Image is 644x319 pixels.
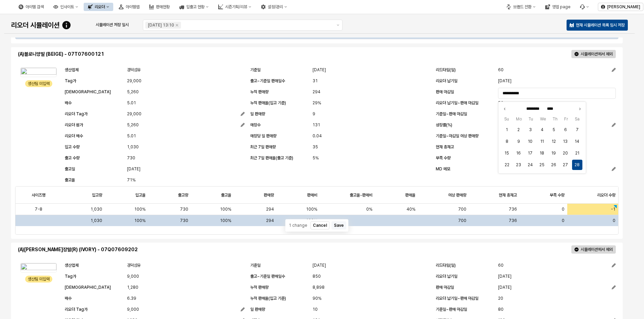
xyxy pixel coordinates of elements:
[92,192,102,198] span: 입고량
[561,117,571,121] span: Fr
[250,89,268,94] span: 누적 판매량
[126,4,139,9] div: 아이템맵
[95,4,105,9] div: 리오더
[65,123,83,127] span: 리오더 원가
[115,3,144,11] button: 아이템맵
[458,218,466,223] span: 700
[250,100,286,105] span: 누적 판매율(입고 기준)
[498,283,616,291] button: [DATE]
[65,274,76,279] span: Tag가
[313,143,318,150] span: 35
[264,192,274,198] span: 판매량
[498,295,503,302] span: 20
[28,276,50,283] div: 생산팀 미입력
[250,156,293,160] span: 최근 7일 판매율(출고 기준)
[498,262,504,269] span: 60
[127,66,141,73] span: 경덕섬유
[313,284,325,291] span: 8,898
[513,4,531,9] div: 브랜드 전환
[513,117,525,121] span: Mo
[225,4,247,9] div: 시즌기획/리뷰
[514,160,524,170] button: 2026-02-23
[436,307,467,312] span: 기준일~판매 마감일
[313,295,321,302] span: 90%
[18,246,314,253] p: (A)[PERSON_NAME]장말(R) (IVORY) - 07Q07609202
[250,263,261,268] span: 기준일
[214,3,255,11] div: 시즌기획/리뷰
[127,110,245,118] button: 29,000
[25,4,44,9] div: 아이템 검색
[127,262,141,269] span: 경덕섬유
[313,99,321,106] span: 29%
[14,3,48,11] div: 아이템 검색
[571,50,616,58] button: 시뮬레이션에서 제외
[514,148,524,158] button: 2026-02-16
[156,4,170,9] div: 판매현황
[498,273,511,280] span: [DATE]
[405,192,415,198] span: 판매율
[257,3,291,11] button: 설정/관리
[313,155,319,161] span: 5%
[572,160,582,170] button: 2026-02-28
[597,192,615,198] span: 리오더 수량
[501,105,508,112] button: Previous month
[96,22,129,27] span: 시뮬레이션 저장 일시
[334,20,342,30] button: 제안 사항 표시
[537,125,547,135] button: 2026-02-04
[572,148,582,158] button: 2026-02-21
[176,24,178,26] div: Remove 2025-10-13 13:10
[549,117,561,121] span: Th
[537,117,549,121] span: We
[331,221,346,230] button: Save
[572,136,582,147] button: 2026-02-14
[525,136,536,147] button: 2026-02-10
[250,296,286,301] span: 누적 판매율(입고 기준)
[127,110,141,117] span: 29,000
[313,273,321,280] span: 850
[250,145,276,149] span: 최근 7일 판매량
[567,20,628,31] button: 현재 시뮬레이션 목록 임시 저장
[127,121,245,129] button: 5,260
[549,148,559,158] button: 2026-02-19
[537,148,547,158] button: 2026-02-18
[250,285,268,290] span: 누적 판매량
[127,273,139,280] span: 9,000
[550,192,564,198] span: 부족 수량
[220,218,231,223] span: 100%
[436,167,450,171] span: MD 메모
[436,100,478,105] span: 리오더 납기일~판매 마감일
[541,3,574,11] button: 영업 page
[509,206,517,212] span: 736
[525,160,536,170] button: 2026-02-24
[560,160,571,170] button: 2026-02-27
[549,160,559,170] button: 2026-02-26
[611,206,615,212] span: -1
[366,206,372,212] span: 0%
[498,99,504,106] span: 80
[436,89,454,94] span: 판매 마감일
[499,192,517,198] span: 현재 총재고
[266,206,274,212] span: 294
[537,136,547,147] button: 2026-02-11
[127,166,140,172] span: [DATE]
[250,78,285,83] span: 출고~기준일 판매일수
[127,305,245,313] button: 9,000
[502,3,540,11] div: 브랜드 전환
[407,206,415,212] span: 40%
[502,136,512,147] button: 2026-02-08
[135,192,146,198] span: 입고율
[65,156,80,160] span: 출고 수량
[287,222,308,229] span: 1 change
[65,263,78,268] span: 생산업체
[250,274,285,279] span: 출고~기준일 판매일수
[134,206,146,212] span: 100%
[562,206,564,212] span: 0
[571,245,616,254] button: 시뮬레이션에서 제외
[65,67,78,72] span: 생산업체
[436,145,454,149] span: 현재 총재고
[65,307,87,312] span: 리오더 Tag가
[250,67,261,72] span: 기준일
[576,22,625,28] p: 현재 시뮬레이션 목록 임시 저장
